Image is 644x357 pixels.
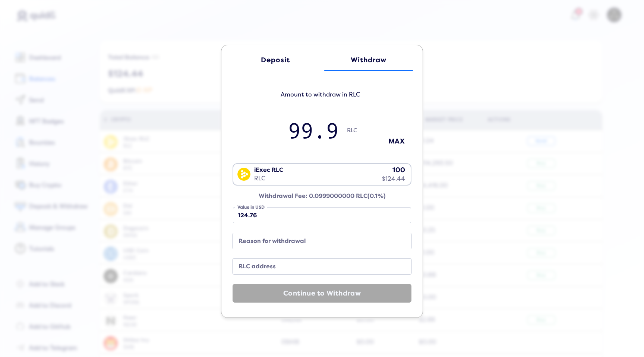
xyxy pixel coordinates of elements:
[236,236,397,246] label: Reason for withdrawal
[239,56,312,64] div: Deposit
[233,207,411,223] input: none
[382,175,405,183] div: $124.44
[332,56,405,64] div: Withdraw
[347,127,364,154] span: RLC
[254,174,283,183] div: RLC
[324,49,413,71] a: Withdraw
[378,135,415,148] button: MAX
[280,118,347,142] input: 0
[231,49,320,71] a: Deposit
[254,166,283,174] div: iExec RLC
[237,168,250,181] img: RLC
[236,262,397,272] label: RLC address
[234,184,407,193] input: Search for option
[382,165,405,175] div: 100
[231,89,410,108] h5: Amount to withdraw in RLC
[233,284,411,303] button: Continue to Withdraw
[233,163,411,186] div: Search for option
